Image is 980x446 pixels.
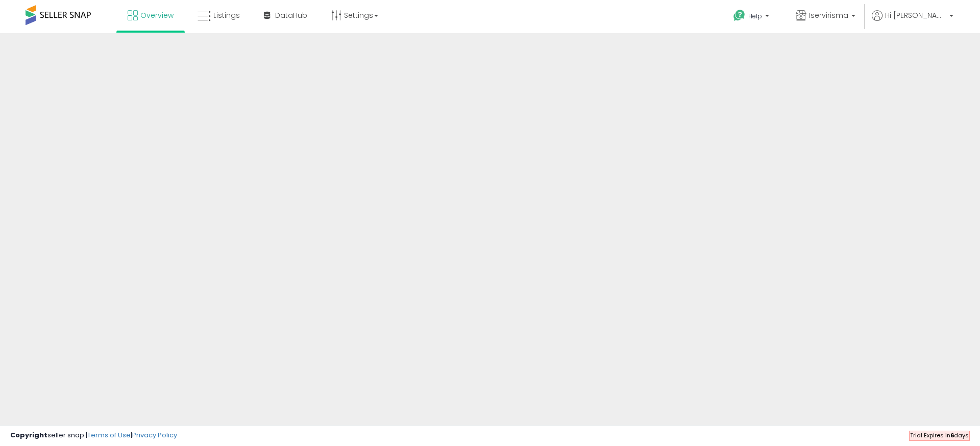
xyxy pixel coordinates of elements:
[87,430,131,440] a: Terms of Use
[809,10,848,20] span: Iservirisma
[733,9,746,22] i: Get Help
[950,431,954,439] b: 6
[910,431,969,439] span: Trial Expires in days
[132,430,177,440] a: Privacy Policy
[748,12,762,20] span: Help
[140,10,174,20] span: Overview
[885,10,946,20] span: Hi [PERSON_NAME]
[275,10,307,20] span: DataHub
[10,431,177,440] div: seller snap | |
[10,430,47,440] strong: Copyright
[872,10,953,33] a: Hi [PERSON_NAME]
[213,10,240,20] span: Listings
[725,2,779,33] a: Help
